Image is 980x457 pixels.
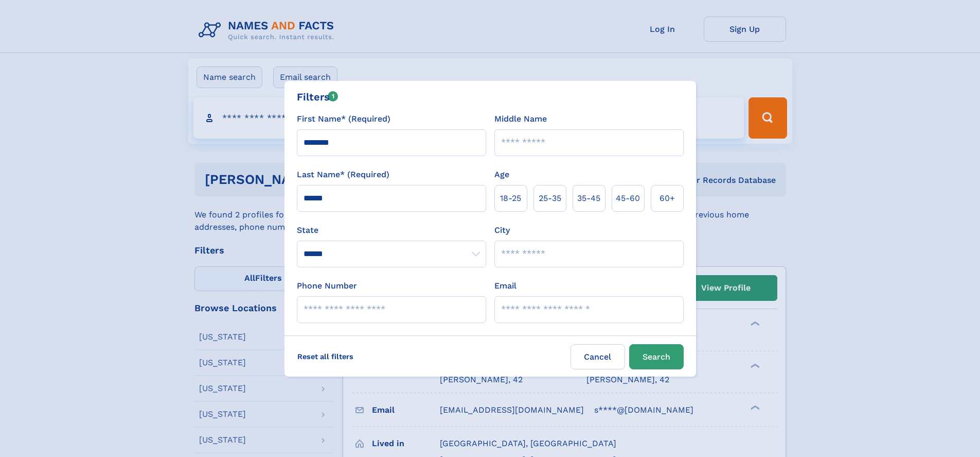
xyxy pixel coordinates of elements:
[297,113,390,125] label: First Name* (Required)
[494,168,509,181] label: Age
[297,89,338,105] div: Filters
[577,192,600,205] span: 35‑45
[500,192,521,205] span: 18‑25
[494,224,510,236] label: City
[297,168,389,181] label: Last Name* (Required)
[616,192,640,205] span: 45‑60
[297,224,486,236] label: State
[291,344,360,369] label: Reset all filters
[629,344,684,369] button: Search
[494,113,547,125] label: Middle Name
[297,280,357,292] label: Phone Number
[494,280,516,292] label: Email
[539,192,561,205] span: 25‑35
[571,344,625,369] label: Cancel
[660,192,675,205] span: 60+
